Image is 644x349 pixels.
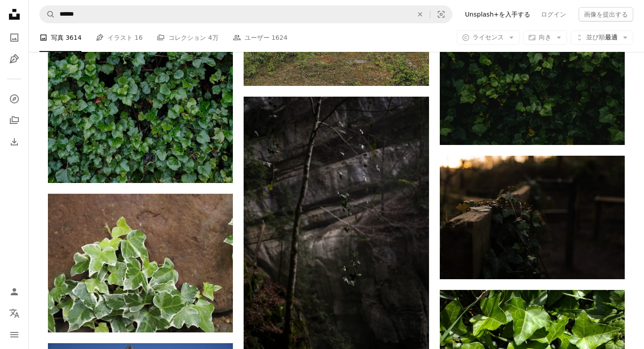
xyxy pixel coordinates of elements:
[536,7,571,21] a: ログイン
[5,133,23,151] a: ダウンロード履歴
[135,33,143,43] span: 16
[244,231,429,239] a: 岩壁の前の木
[5,326,23,344] button: メニュー
[586,33,618,42] span: 最適
[271,33,288,43] span: 1624
[233,23,288,52] a: ユーザー 1624
[5,50,23,68] a: イラスト
[586,34,605,41] span: 並び順
[39,5,452,23] form: サイト内でビジュアルを探す
[410,6,430,23] button: 全てクリア
[539,34,551,41] span: 向き
[48,259,233,267] a: 岩の近くの植物のクローズアップ
[157,23,218,52] a: コレクション 4万
[579,7,633,21] button: 画像を提出する
[440,156,625,279] img: 木の柵の脇に生えているツタ
[457,30,519,45] button: ライセンス
[523,30,567,45] button: 向き
[5,29,23,47] a: 写真
[96,23,142,52] a: イラスト 16
[5,111,23,129] a: コレクション
[459,7,536,21] a: Unsplash+を入手する
[5,283,23,301] a: ログイン / 登録する
[48,194,233,332] img: 岩の近くの植物のクローズアップ
[40,6,55,23] button: Unsplashで検索する
[5,304,23,322] button: 言語
[5,90,23,108] a: 探す
[472,34,504,41] span: ライセンス
[5,5,23,25] a: ホーム — Unsplash
[208,33,219,43] span: 4万
[440,213,625,221] a: 木の柵の脇に生えているツタ
[571,30,633,45] button: 並び順最適
[430,6,452,23] button: ビジュアル検索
